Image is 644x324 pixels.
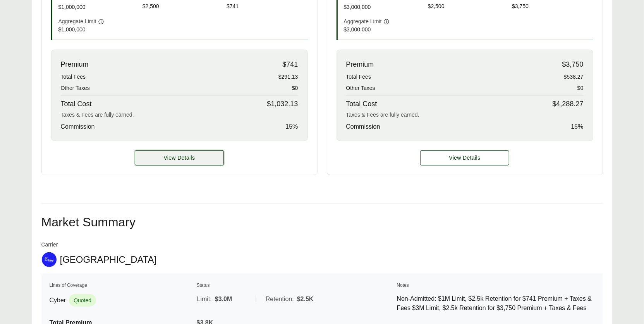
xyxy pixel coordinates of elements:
[282,59,298,70] span: $741
[512,2,593,11] span: $3,750
[255,296,257,302] span: |
[42,252,57,267] img: At-Bay
[285,122,298,131] span: 15 %
[266,295,294,304] span: Retention:
[346,122,380,131] span: Commission
[577,84,584,92] span: $0
[344,26,425,34] span: $3,000,000
[267,99,298,109] span: $1,032.13
[297,295,314,304] span: $2.5K
[61,73,86,81] span: Total Fees
[58,17,96,26] span: Aggregate Limit
[58,3,139,11] span: $1,000,000
[420,150,509,165] a: At-Bay $3M details
[58,26,139,34] span: $1,000,000
[69,294,96,307] span: Quoted
[215,295,232,304] span: $3.0M
[197,295,212,304] span: Limit:
[143,2,223,11] span: $2,500
[164,154,195,162] span: View Details
[49,281,195,289] th: Lines of Coverage
[135,150,224,165] button: View Details
[552,99,583,109] span: $4,288.27
[135,150,224,165] a: At-Bay $1M details
[346,111,584,119] div: Taxes & Fees are fully earned.
[278,73,298,81] span: $291.13
[41,216,603,228] h2: Market Summary
[562,59,583,70] span: $3,750
[397,281,595,289] th: Notes
[428,2,509,11] span: $2,500
[449,154,481,162] span: View Details
[397,294,595,313] p: Non-Admitted: $1M Limit, $2.5k Retention for $741 Premium + Taxes & Fees $3M Limit, $2.5k Retenti...
[61,122,95,131] span: Commission
[346,59,374,70] span: Premium
[344,3,425,11] span: $3,000,000
[344,17,382,26] span: Aggregate Limit
[420,150,509,165] button: View Details
[61,59,89,70] span: Premium
[227,2,307,11] span: $741
[196,281,395,289] th: Status
[346,99,377,109] span: Total Cost
[41,241,157,249] span: Carrier
[61,84,90,92] span: Other Taxes
[346,73,371,81] span: Total Fees
[292,84,298,92] span: $0
[61,99,92,109] span: Total Cost
[346,84,375,92] span: Other Taxes
[564,73,584,81] span: $538.27
[60,254,157,265] span: [GEOGRAPHIC_DATA]
[571,122,583,131] span: 15 %
[50,296,66,305] span: Cyber
[61,111,298,119] div: Taxes & Fees are fully earned.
